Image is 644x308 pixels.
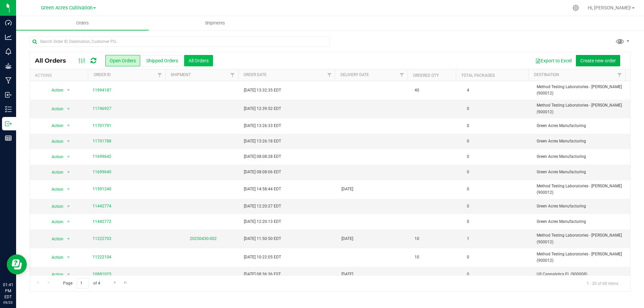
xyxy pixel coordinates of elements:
[5,77,12,84] inline-svg: Manufacturing
[46,137,64,146] span: Action
[93,186,111,192] a: 11591240
[415,236,419,242] span: 10
[5,48,12,55] inline-svg: Monitoring
[93,87,111,94] a: 11994187
[396,69,407,81] a: Filter
[464,136,473,146] span: 0
[537,271,626,278] span: US Cannalytics FL (900008)
[461,73,495,78] a: Total Packages
[537,183,626,196] span: Method Testing Laboratories - [PERSON_NAME] (900012)
[41,5,93,11] span: Green Acres Cultivation
[64,234,72,244] span: select
[30,37,330,47] input: Search Order ID, Destination, Customer PO...
[588,5,631,10] span: Hi, [PERSON_NAME]!
[537,153,626,160] span: Green Acres Manufacturing
[46,253,64,262] span: Action
[581,278,624,288] span: 1 - 20 of 68 items
[64,168,72,177] span: select
[341,271,353,278] span: [DATE]
[244,123,281,129] span: [DATE] 13:26:33 EDT
[16,16,149,30] a: Orders
[576,55,620,66] button: Create new order
[46,234,64,244] span: Action
[324,69,335,81] a: Filter
[64,217,72,227] span: select
[341,186,353,192] span: [DATE]
[64,202,72,211] span: select
[46,104,64,114] span: Action
[67,20,98,26] span: Orders
[93,153,111,160] a: 11699642
[5,106,12,113] inline-svg: Inventory
[64,152,72,162] span: select
[121,278,130,287] a: Go to the last page
[537,169,626,175] span: Green Acres Manufacturing
[196,20,234,26] span: Shipments
[3,282,13,300] p: 01:41 PM EDT
[7,254,27,274] iframe: Resource center
[5,19,12,26] inline-svg: Dashboard
[93,271,111,278] a: 10881025
[110,278,120,287] a: Go to the next page
[35,57,73,64] span: All Orders
[46,168,64,177] span: Action
[537,102,626,115] span: Method Testing Laboratories - [PERSON_NAME] (900012)
[531,55,576,66] button: Export to Excel
[5,34,12,41] inline-svg: Analytics
[614,69,625,81] a: Filter
[464,85,473,95] span: 4
[244,186,281,192] span: [DATE] 14:58:44 EDT
[142,55,182,66] button: Shipped Orders
[244,72,267,77] a: Order Date
[244,138,281,144] span: [DATE] 13:26:18 EDT
[35,73,86,78] div: Actions
[93,254,111,260] a: 11222104
[464,104,473,114] span: 0
[46,270,64,279] span: Action
[46,217,64,227] span: Action
[3,300,13,305] p: 09/23
[64,85,72,95] span: select
[244,254,281,260] span: [DATE] 10:22:05 EDT
[64,137,72,146] span: select
[341,236,353,242] span: [DATE]
[572,5,580,11] div: Manage settings
[580,58,616,63] span: Create new order
[464,269,473,279] span: 0
[64,185,72,194] span: select
[537,232,626,245] span: Method Testing Laboratories - [PERSON_NAME] (900012)
[227,69,238,81] a: Filter
[464,234,473,244] span: 1
[244,236,281,242] span: [DATE] 11:50:50 EDT
[93,203,111,209] a: 11442774
[534,72,559,77] a: Destination
[171,72,191,77] a: Shipment
[464,167,473,177] span: 0
[46,185,64,194] span: Action
[57,278,106,289] span: Page of 4
[93,138,111,144] a: 11701788
[64,270,72,279] span: select
[105,55,140,66] button: Open Orders
[464,152,473,162] span: 0
[415,254,419,260] span: 10
[244,219,281,225] span: [DATE] 12:20:13 EDT
[5,135,12,141] inline-svg: Reports
[149,16,281,30] a: Shipments
[244,271,281,278] span: [DATE] 08:36:36 EST
[537,138,626,144] span: Green Acres Manufacturing
[537,251,626,264] span: Method Testing Laboratories - [PERSON_NAME] (900012)
[464,201,473,211] span: 0
[93,169,111,175] a: 11699640
[46,152,64,162] span: Action
[5,91,12,98] inline-svg: Inbound
[413,73,439,78] a: Ordered qty
[184,55,213,66] button: All Orders
[464,217,473,227] span: 0
[46,202,64,211] span: Action
[244,106,281,112] span: [DATE] 12:39:52 EDT
[5,63,12,69] inline-svg: Grow
[64,104,72,114] span: select
[93,219,111,225] a: 11442772
[244,169,281,175] span: [DATE] 08:08:06 EDT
